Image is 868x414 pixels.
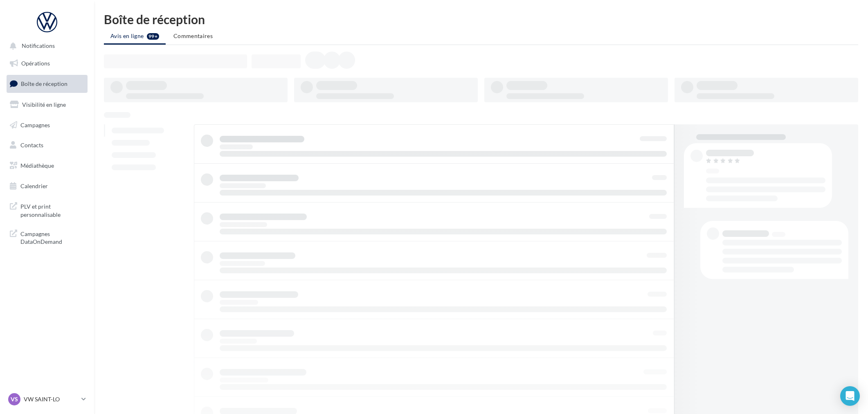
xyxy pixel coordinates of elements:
span: Commentaires [173,32,213,39]
a: Visibilité en ligne [5,96,89,113]
span: Contacts [20,142,43,148]
span: Calendrier [20,182,48,189]
a: Campagnes [5,117,89,134]
span: Boîte de réception [21,80,67,87]
span: Notifications [22,43,55,49]
span: PLV et print personnalisable [20,201,84,218]
a: Contacts [5,137,89,154]
a: Campagnes DataOnDemand [5,225,89,249]
a: VS VW SAINT-LO [7,391,88,407]
span: Campagnes [20,121,50,128]
p: VW SAINT-LO [24,395,78,403]
span: Médiathèque [20,162,54,169]
span: Opérations [21,60,50,67]
a: PLV et print personnalisable [5,198,89,222]
span: Visibilité en ligne [22,101,66,108]
a: Opérations [5,55,89,72]
div: Boîte de réception [104,13,858,25]
a: Boîte de réception [5,75,89,92]
a: Médiathèque [5,157,89,174]
div: Open Intercom Messenger [840,386,860,406]
span: VS [11,395,18,403]
span: Campagnes DataOnDemand [20,228,84,246]
a: Calendrier [5,178,89,195]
